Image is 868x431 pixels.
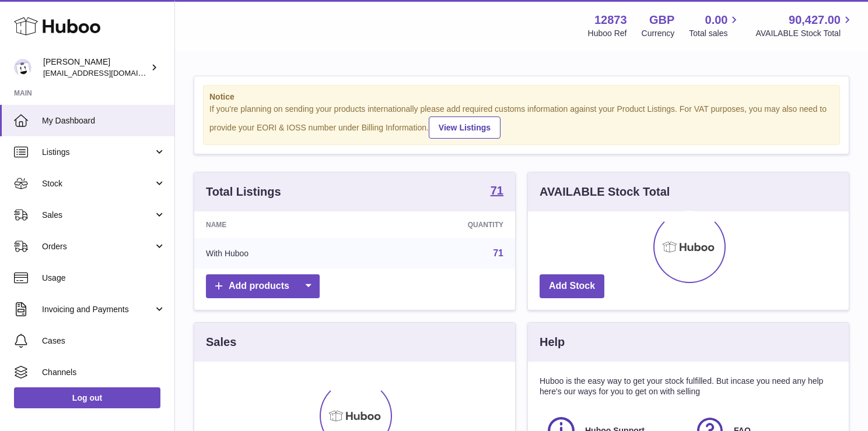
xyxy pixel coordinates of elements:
span: Usage [42,273,166,284]
h3: Help [540,334,565,350]
a: 71 [491,185,503,199]
img: tikhon.oleinikov@sleepandglow.com [14,59,32,76]
strong: GBP [649,12,674,28]
p: Huboo is the easy way to get your stock fulfilled. But incase you need any help here's our ways f... [540,376,837,398]
a: 90,427.00 AVAILABLE Stock Total [755,12,854,39]
th: Quantity [363,211,515,238]
h3: Total Listings [206,184,281,200]
span: My Dashboard [42,115,166,126]
span: 0.00 [705,12,728,28]
span: Channels [42,367,166,378]
a: Add products [206,274,320,298]
h3: Sales [206,334,236,350]
span: AVAILABLE Stock Total [755,28,854,39]
span: [EMAIL_ADDRESS][DOMAIN_NAME] [43,68,171,77]
span: Cases [42,335,166,347]
a: View Listings [429,116,501,139]
span: Listings [42,147,153,158]
td: With Huboo [194,238,363,269]
a: Add Stock [540,274,604,298]
h3: AVAILABLE Stock Total [540,184,670,200]
a: 71 [493,248,503,258]
strong: Notice [209,91,834,103]
span: Total sales [689,28,741,39]
div: Huboo Ref [588,28,627,39]
strong: 12873 [594,12,627,28]
div: Currency [642,28,675,39]
span: Stock [42,178,153,189]
a: Log out [14,387,160,408]
span: Sales [42,210,153,221]
th: Name [194,211,363,238]
span: 90,427.00 [789,12,841,28]
div: [PERSON_NAME] [43,56,148,79]
a: 0.00 Total sales [689,12,741,39]
span: Invoicing and Payments [42,304,153,315]
div: If you're planning on sending your products internationally please add required customs informati... [209,104,834,139]
span: Orders [42,241,153,252]
strong: 71 [491,185,503,196]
